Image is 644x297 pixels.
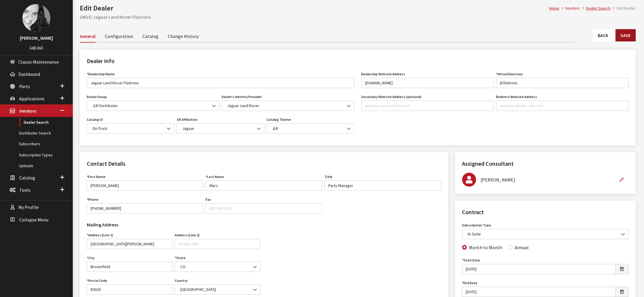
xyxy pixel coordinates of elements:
span: Vendors [19,108,36,114]
span: Tools [19,187,31,193]
span: On-Track [91,125,171,132]
span: Collapse Menu [19,217,48,223]
label: *Dealership Name [87,71,115,77]
h2: Contract [462,208,629,216]
span: Jaguar [177,123,264,134]
li: Edit Dealer [611,5,636,11]
span: JLR Distributor [91,103,216,109]
span: JLR [267,123,354,134]
div: [PERSON_NAME] [481,176,615,183]
input: John [87,181,203,191]
label: Country [175,278,188,283]
input: Manager [324,181,441,191]
li: Vendors [560,5,580,11]
a: Back [593,29,613,41]
h3: Mailing Address [87,221,260,228]
label: OE Affiliation [177,117,197,122]
input: PO Box 000 [175,239,260,249]
span: United States of America [179,286,257,293]
span: IG Suite [462,229,629,239]
span: Classic Maintenance [18,59,59,65]
label: Address (Line 2) [175,233,200,238]
label: Postal Code [87,278,107,283]
img: Kurt Daugherty [462,173,476,187]
span: Applications [19,96,45,102]
span: United States of America [175,284,260,295]
label: Address (Line 1) [87,233,113,238]
span: Catalog [19,175,35,181]
label: Annual [515,244,529,251]
h2: Dealer Info [87,57,629,65]
img: Khrystal Dorton [22,4,50,32]
label: Last Name [206,174,224,179]
label: Dealer's Identity Provider [222,94,262,99]
input: 153 South Oakland Avenue [87,239,172,249]
label: Secondary Website Address (optional) [361,94,422,99]
a: Home [549,6,560,11]
button: Open date picker [615,287,629,297]
label: Start Date [462,258,480,263]
span: Dashboard [18,71,40,77]
label: Subscription Type [462,223,491,228]
input: site-name [496,78,629,88]
h2: Contact Details [87,159,441,168]
a: Log out [30,45,43,50]
span: JLR [271,125,351,132]
span: Jaguar Land Rover [225,103,350,109]
label: Title [324,174,332,179]
input: 803-366-1047 [206,203,322,214]
input: 29730 [87,284,172,295]
a: Dealer Search [586,6,611,11]
a: Change History [168,30,199,42]
h1: Edit Dealer [80,3,549,13]
input: www.my-dealer-site.com [496,101,629,111]
label: Catalog UI [87,117,103,122]
label: Month to Month [469,244,502,251]
label: Fax [206,197,211,202]
label: Catalog Theme [267,117,291,122]
label: First Name [87,174,105,179]
input: M/d/yyyy [462,264,616,274]
span: Jaguar Land Rover [222,101,354,111]
span: CO [175,262,260,272]
label: Dealership Website Address [361,71,405,77]
label: Redirect Website Address [496,94,537,99]
h3: [PERSON_NAME] [6,34,67,41]
button: Open date picker [615,264,629,274]
label: Dealer Group [87,94,107,99]
span: CO [179,264,257,270]
span: IG Suite [466,231,625,237]
span: On-Track [87,123,174,134]
label: Phone [87,197,98,202]
button: Save [616,29,636,41]
input: www.my-dealer-site.com [361,78,494,88]
span: Jaguar [181,125,261,132]
button: Edit Assigned Consultant [615,175,629,185]
input: Doe [206,181,322,191]
input: My Dealer [87,78,354,88]
label: End Date [462,280,478,286]
h2: (4615) Jaguar Land Rover Flatirons [80,13,636,20]
label: State [175,255,186,261]
input: Rock Hill [87,262,172,272]
span: JLR Distributor [87,101,219,111]
a: Configuration [105,30,133,42]
label: City [87,255,95,261]
input: 888-579-4458 [87,203,203,214]
input: M/d/yyyy [462,287,616,297]
span: My Profile [18,205,39,210]
a: General [80,30,96,43]
a: Catalog [142,30,158,42]
label: *Virtual Directory [496,71,523,77]
span: Parts [19,83,30,89]
input: www.my-second-site.com [361,101,494,111]
h2: Assigned Consultant [462,159,629,168]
